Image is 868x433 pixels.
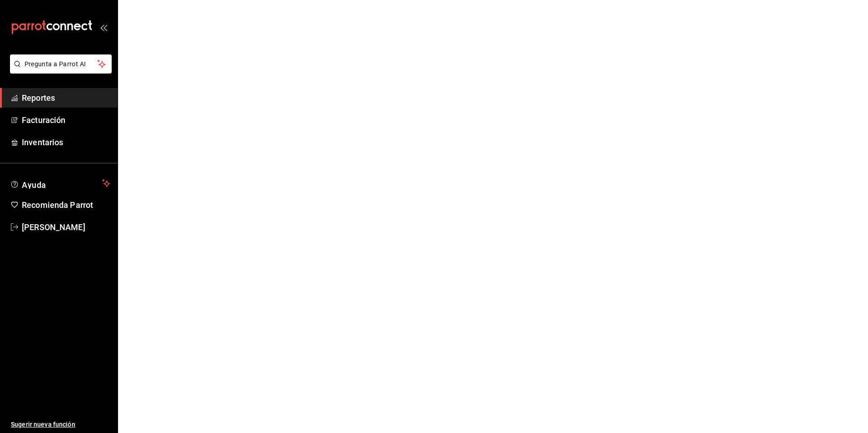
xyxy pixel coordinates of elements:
[22,199,110,211] span: Recomienda Parrot
[22,136,110,148] span: Inventarios
[100,24,107,31] button: open_drawer_menu
[22,178,99,189] span: Ayuda
[10,54,112,74] button: Pregunta a Parrot AI
[22,92,110,104] span: Reportes
[25,59,98,69] span: Pregunta a Parrot AI
[22,114,110,126] span: Facturación
[22,221,110,233] span: [PERSON_NAME]
[6,66,112,75] a: Pregunta a Parrot AI
[11,420,110,429] span: Sugerir nueva función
